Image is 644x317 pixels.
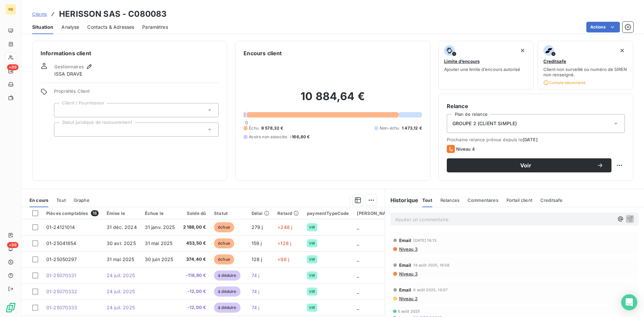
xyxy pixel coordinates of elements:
[107,256,135,262] span: 31 mai 2025
[621,294,637,310] div: Open Intercom Messenger
[61,24,79,30] span: Analyse
[540,197,563,203] span: Creditsafe
[32,11,47,17] span: Clients
[41,49,219,57] h6: Informations client
[252,272,260,278] span: 74 j
[32,24,53,30] span: Situation
[398,309,420,313] span: 5 août 2025
[214,287,240,297] span: à déduire
[214,303,240,313] span: à déduire
[183,211,206,216] div: Solde dû
[91,210,99,216] span: 18
[145,240,173,246] span: 31 mai 2025
[46,272,76,278] span: 01-25070331
[357,240,359,246] span: _
[214,254,234,264] span: échue
[46,210,99,216] div: Pièces comptables
[54,64,84,69] span: Gestionnaires
[277,211,299,216] div: Retard
[586,22,620,32] button: Actions
[399,238,412,243] span: Email
[277,224,292,230] span: +248 j
[309,241,315,245] span: VIR
[438,41,534,90] button: Limite d’encoursAjouter une limite d’encours autorisé
[244,90,422,110] h2: 10 884,64 €
[183,304,206,311] span: -12,00 €
[107,240,136,246] span: 30 avr. 2025
[145,211,175,216] div: Échue le
[357,305,359,310] span: _
[455,163,597,168] span: Voir
[59,8,167,20] h3: HERISSON SAS - C080083
[543,80,585,85] span: Compte déconnecté
[183,224,206,231] span: 2 188,00 €
[444,67,520,72] span: Ajouter une limite d’encours autorisé
[183,256,206,263] span: 374,40 €
[357,211,394,216] div: [PERSON_NAME]
[523,137,538,142] span: [DATE]
[398,246,418,252] span: Niveau 3
[46,240,76,246] span: 01-25041854
[145,256,173,262] span: 30 juin 2025
[538,41,633,90] button: CreditsafeClient non surveillé ou numéro de SIREN non renseigné.Compte déconnecté
[60,107,65,113] input: Ajouter une valeur
[7,64,18,70] span: +99
[468,197,498,203] span: Commentaires
[277,240,291,246] span: +128 j
[183,240,206,247] span: 453,50 €
[357,289,359,294] span: _
[46,256,77,262] span: 01-25050297
[249,134,287,140] span: Avoirs non associés
[107,211,137,216] div: Émise le
[74,197,90,203] span: Graphe
[46,289,77,294] span: 01-25070332
[214,270,240,281] span: à déduire
[309,273,315,278] span: VIR
[357,224,359,230] span: _
[307,211,349,216] div: paymentTypeCode
[413,238,436,242] span: [DATE] 16:13
[444,59,480,64] span: Limite d’encours
[447,158,611,172] button: Voir
[413,263,449,267] span: 18 août 2025, 16:58
[309,306,315,310] span: VIR
[261,125,283,131] span: 9 578,32 €
[145,224,175,230] span: 31 janv. 2025
[398,296,418,301] span: Niveau 2
[385,196,419,204] h6: Historique
[142,24,168,30] span: Paramètres
[107,289,135,294] span: 24 juil. 2025
[456,146,475,152] span: Niveau 4
[5,4,16,15] div: RB
[252,211,270,216] div: Délai
[107,305,135,310] span: 24 juil. 2025
[54,88,219,98] span: Propriétés Client
[309,225,315,229] span: VIR
[5,302,16,313] img: Logo LeanPay
[46,305,77,310] span: 01-25070333
[214,238,234,248] span: échue
[56,197,66,203] span: Tout
[543,59,566,64] span: Creditsafe
[244,49,282,57] h6: Encours client
[30,197,48,203] span: En cours
[290,134,310,140] span: -166,80 €
[399,262,412,268] span: Email
[452,120,517,127] span: GROUPE 2 (CLIENT SIMPLE)
[107,272,135,278] span: 24 juil. 2025
[252,256,262,262] span: 128 j
[447,137,625,142] span: Prochaine relance prévue depuis le
[107,224,137,230] span: 31 déc. 2024
[357,272,359,278] span: _
[214,222,234,232] span: échue
[252,224,263,230] span: 279 j
[46,224,75,230] span: 01-24121014
[506,197,532,203] span: Portail client
[402,125,422,131] span: 1 473,12 €
[380,125,399,131] span: Non-échu
[183,272,206,279] span: -118,80 €
[60,127,65,133] input: Ajouter une valeur
[252,305,260,310] span: 74 j
[249,125,259,131] span: Échu
[245,120,248,125] span: 0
